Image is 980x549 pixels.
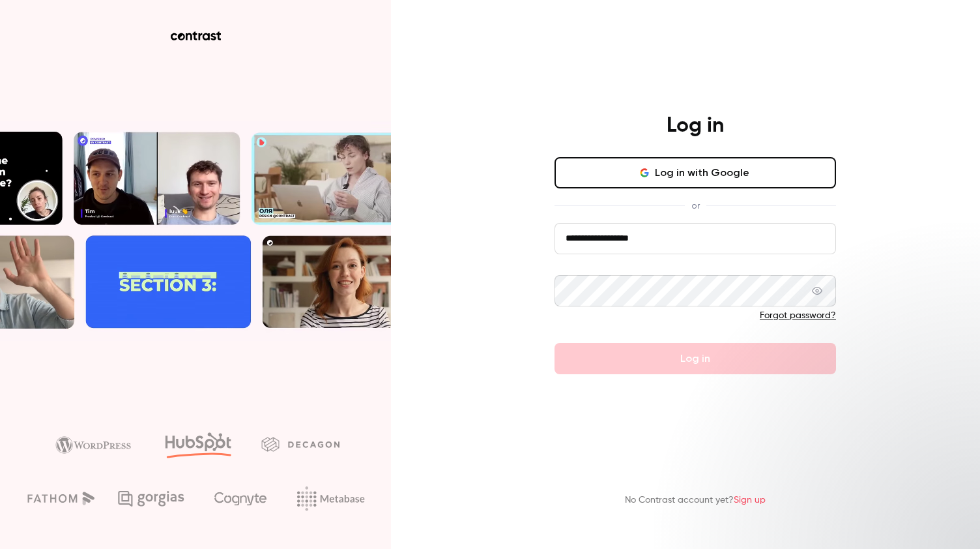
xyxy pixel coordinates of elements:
button: Log in with Google [555,157,836,188]
img: decagon [261,437,339,451]
span: or [685,199,706,213]
iframe: Intercom notifications message [719,451,980,542]
p: No Contrast account yet? [625,494,766,507]
h4: Log in [667,113,724,139]
a: Forgot password? [760,311,836,320]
